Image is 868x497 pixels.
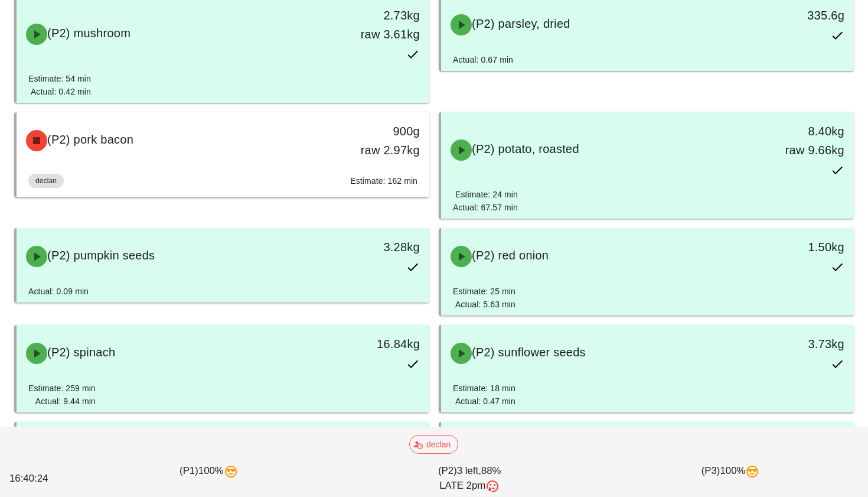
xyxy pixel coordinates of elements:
div: Estimate: 25 min [453,285,515,298]
div: 900g raw 2.97kg [332,122,420,160]
div: LATE 2pm [341,478,598,493]
div: 3.73kg [756,334,844,353]
span: 3 left, [457,465,481,476]
div: 16.84kg [332,334,420,353]
span: (P2) spinach [47,346,115,359]
span: (P2) red onion [472,249,549,262]
div: 2.73kg raw 3.61kg [332,6,420,44]
span: (P2) parsley, dried [472,17,570,30]
span: (P2) mushroom [47,27,130,40]
span: (P2) potato, roasted [472,142,579,155]
div: Estimate: 18 min [453,382,515,395]
div: Actual: 0.47 min [453,395,515,408]
div: Estimate: 162 min [350,174,417,187]
div: 335.6g [756,6,844,25]
div: Actual: 67.57 min [453,201,518,214]
div: Actual: 5.63 min [453,298,515,311]
span: declan [417,436,451,453]
div: Estimate: 259 min [28,382,96,395]
div: 16:40:24 [7,469,79,488]
div: (P1) 100% [79,461,340,496]
span: (P2) pumpkin seeds [47,249,155,262]
div: Actual: 9.44 min [28,395,96,408]
div: 3.28kg [332,238,420,256]
div: 1.50kg [756,238,844,256]
div: (P2) 88% [339,461,600,496]
div: (P3) 100% [600,461,861,496]
div: Estimate: 24 min [453,188,518,201]
div: Actual: 0.09 min [28,285,89,298]
div: Actual: 0.67 min [453,53,513,66]
span: (P2) sunflower seeds [472,346,586,359]
div: Actual: 0.42 min [28,85,91,98]
span: (P2) pork bacon [47,133,133,146]
div: 8.40kg raw 9.66kg [756,122,844,160]
span: declan [35,174,57,188]
div: Estimate: 54 min [28,72,91,85]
